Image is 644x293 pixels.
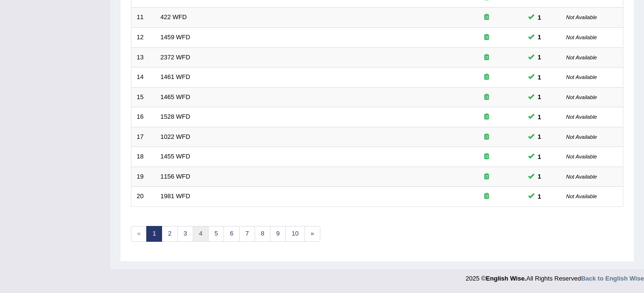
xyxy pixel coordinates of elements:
[534,152,545,162] span: You can still take this question
[131,187,155,207] td: 20
[161,73,190,80] a: 1461 WFD
[566,94,597,100] small: Not Available
[161,133,190,140] a: 1022 WFD
[161,173,190,180] a: 1156 WFD
[131,47,155,68] td: 13
[581,275,644,282] a: Back to English Wise
[162,226,177,242] a: 2
[304,226,320,242] a: »
[534,92,545,102] span: You can still take this question
[161,13,187,21] a: 422 WFD
[161,54,190,61] a: 2372 WFD
[239,226,255,242] a: 7
[534,32,545,42] span: You can still take this question
[161,192,190,200] a: 1981 WFD
[161,113,190,120] a: 1528 WFD
[534,171,545,181] span: You can still take this question
[566,34,597,40] small: Not Available
[534,132,545,142] span: You can still take this question
[566,14,597,20] small: Not Available
[161,93,190,101] a: 1465 WFD
[208,226,224,242] a: 5
[177,226,193,242] a: 3
[456,73,517,82] div: Exam occurring question
[131,68,155,88] td: 14
[456,152,517,161] div: Exam occurring question
[534,52,545,62] span: You can still take this question
[456,53,517,62] div: Exam occurring question
[566,154,597,159] small: Not Available
[566,55,597,60] small: Not Available
[534,112,545,122] span: You can still take this question
[456,133,517,142] div: Exam occurring question
[456,192,517,201] div: Exam occurring question
[161,153,190,160] a: 1455 WFD
[255,226,270,242] a: 8
[456,93,517,102] div: Exam occurring question
[131,8,155,28] td: 11
[270,226,286,242] a: 9
[131,167,155,187] td: 19
[131,27,155,47] td: 12
[566,114,597,120] small: Not Available
[131,226,147,242] span: «
[456,33,517,42] div: Exam occurring question
[566,193,597,199] small: Not Available
[566,174,597,180] small: Not Available
[566,134,597,140] small: Not Available
[131,147,155,167] td: 18
[161,34,190,41] a: 1459 WFD
[456,113,517,122] div: Exam occurring question
[285,226,304,242] a: 10
[566,74,597,80] small: Not Available
[486,275,526,282] strong: English Wise.
[534,12,545,23] span: You can still take this question
[131,127,155,147] td: 17
[223,226,239,242] a: 6
[131,87,155,107] td: 15
[131,107,155,127] td: 16
[193,226,209,242] a: 4
[456,13,517,22] div: Exam occurring question
[534,192,545,202] span: You can still take this question
[456,172,517,181] div: Exam occurring question
[534,72,545,82] span: You can still take this question
[466,269,644,283] div: 2025 © All Rights Reserved
[146,226,162,242] a: 1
